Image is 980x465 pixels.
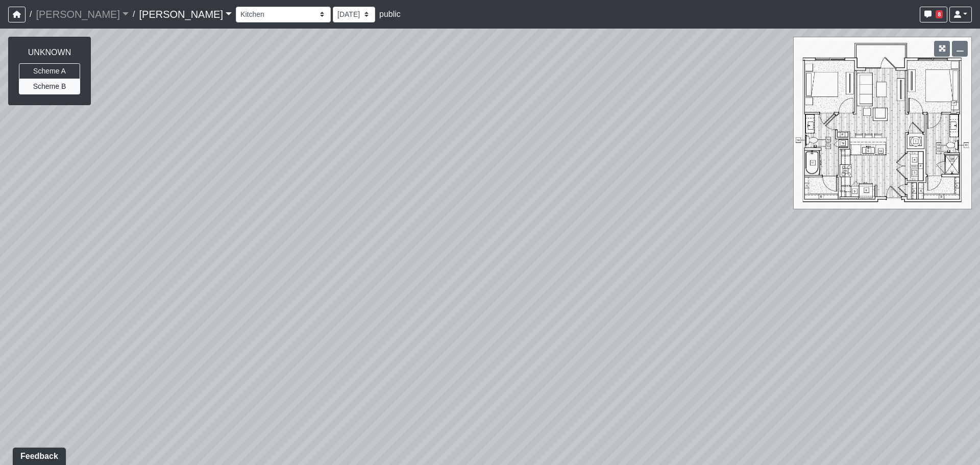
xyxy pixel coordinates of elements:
button: Scheme B [19,79,80,94]
a: [PERSON_NAME] [36,4,129,25]
a: [PERSON_NAME] [139,4,232,25]
span: / [129,4,139,25]
span: / [26,4,36,25]
span: 8 [936,10,943,18]
span: public [379,10,401,18]
button: 8 [920,7,947,22]
iframe: Ybug feedback widget [8,445,68,465]
h6: UNKNOWN [19,47,80,57]
button: Scheme A [19,63,80,79]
